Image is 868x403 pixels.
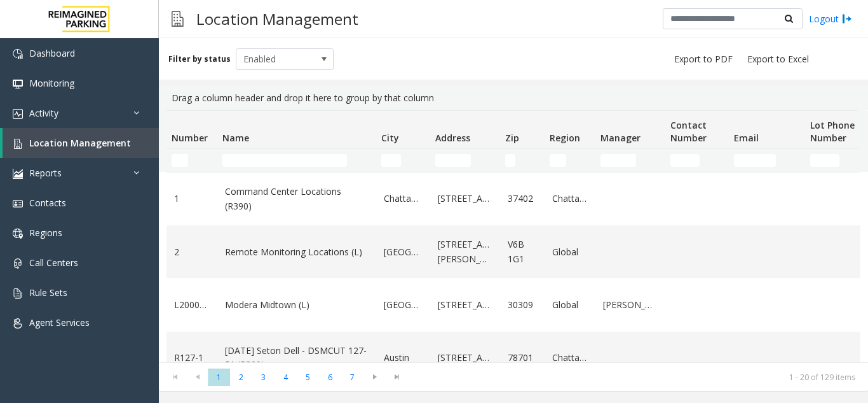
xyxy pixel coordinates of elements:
[384,192,423,206] a: Chattanooga
[734,154,776,167] input: Email Filter
[438,237,492,266] a: [STREET_ADDRESS][PERSON_NAME]
[381,154,401,167] input: City Filter
[670,119,707,144] span: Contact Number
[550,132,580,144] span: Region
[366,372,383,382] span: Go to the next page
[552,192,588,206] a: Chattanooga
[168,53,231,65] label: Filter by status
[384,298,423,312] a: [GEOGRAPHIC_DATA]
[381,132,399,144] span: City
[438,351,492,365] a: [STREET_ADDRESS]
[159,110,868,362] div: Data table
[438,298,492,312] a: [STREET_ADDRESS]
[13,139,23,149] img: 'icon'
[810,154,839,167] input: Lot Phone Number Filter
[670,154,700,167] input: Contact Number Filter
[545,149,595,172] td: Region Filter
[376,149,430,172] td: City Filter
[172,154,188,167] input: Number Filter
[505,154,515,167] input: Zip Filter
[29,137,131,149] span: Location Management
[384,245,423,259] a: [GEOGRAPHIC_DATA]
[174,245,210,259] a: 2
[810,119,855,144] span: Lot Phone Number
[729,149,805,172] td: Email Filter
[275,369,297,386] span: Page 4
[430,149,500,172] td: Address Filter
[172,132,208,144] span: Number
[13,229,23,239] img: 'icon'
[222,132,249,144] span: Name
[166,86,860,110] div: Drag a column header and drop it here to group by that column
[172,3,184,34] img: pageIcon
[13,258,23,269] img: 'icon'
[29,227,62,239] span: Regions
[13,288,23,299] img: 'icon'
[222,154,347,167] input: Name Filter
[665,149,729,172] td: Contact Number Filter
[500,149,545,172] td: Zip Filter
[29,257,78,269] span: Call Centers
[13,79,23,89] img: 'icon'
[508,351,537,365] a: 78701
[29,167,62,179] span: Reports
[190,3,365,34] h3: Location Management
[225,344,369,372] a: [DATE] Seton Dell - DSMCUT 127-51 (R390)
[603,298,658,312] a: [PERSON_NAME]
[13,318,23,329] img: 'icon'
[505,132,519,144] span: Zip
[29,47,75,59] span: Dashboard
[552,245,588,259] a: Global
[508,192,537,206] a: 37402
[809,12,852,25] a: Logout
[416,372,855,383] kendo-pager-info: 1 - 20 of 129 items
[225,245,369,259] a: Remote Monitoring Locations (L)
[13,199,23,209] img: 'icon'
[388,372,405,382] span: Go to the last page
[29,107,58,119] span: Activity
[166,149,217,172] td: Number Filter
[842,12,852,25] img: logout
[208,369,230,386] span: Page 1
[552,298,588,312] a: Global
[435,132,470,144] span: Address
[600,132,641,144] span: Manager
[13,169,23,179] img: 'icon'
[508,298,537,312] a: 30309
[550,154,566,167] input: Region Filter
[734,132,759,144] span: Email
[29,77,74,89] span: Monitoring
[363,368,386,386] span: Go to the next page
[236,49,314,69] span: Enabled
[252,369,275,386] span: Page 3
[595,149,665,172] td: Manager Filter
[438,192,492,206] a: [STREET_ADDRESS]
[341,369,363,386] span: Page 7
[174,298,210,312] a: L20000500
[225,298,369,312] a: Modera Midtown (L)
[13,109,23,119] img: 'icon'
[174,192,210,206] a: 1
[384,351,423,365] a: Austin
[386,368,408,386] span: Go to the last page
[742,50,814,68] button: Export to Excel
[669,50,738,68] button: Export to PDF
[217,149,376,172] td: Name Filter
[13,49,23,59] img: 'icon'
[174,351,210,365] a: R127-1
[225,185,369,213] a: Command Center Locations (R390)
[3,128,159,158] a: Location Management
[297,369,319,386] span: Page 5
[29,286,67,299] span: Rule Sets
[674,53,733,66] span: Export to PDF
[435,154,471,167] input: Address Filter
[508,237,537,266] a: V6B 1G1
[29,197,66,209] span: Contacts
[747,53,809,66] span: Export to Excel
[600,154,636,167] input: Manager Filter
[319,369,341,386] span: Page 6
[230,369,252,386] span: Page 2
[29,316,90,329] span: Agent Services
[552,351,588,365] a: Chattanooga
